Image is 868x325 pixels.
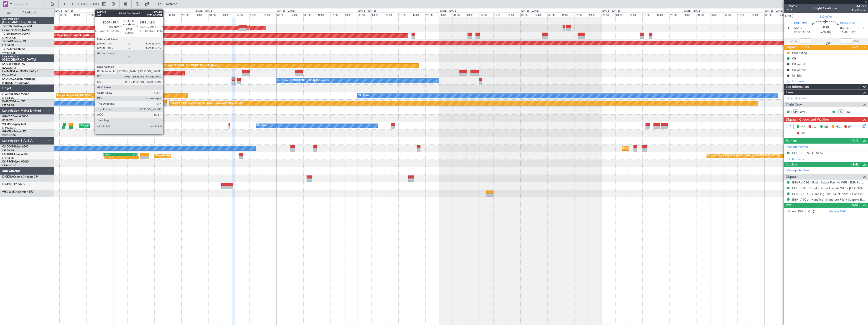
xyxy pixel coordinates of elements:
[521,9,539,13] div: [DATE] - [DATE]
[2,145,28,148] a: CS-DOUGlobal 6500
[840,26,850,30] span: [DATE]
[835,125,841,129] span: FFC
[588,13,602,17] div: 20:00
[2,164,16,167] a: DNMM/LOS
[127,13,141,17] div: 04:00
[480,13,493,17] div: 12:00
[195,13,209,17] div: 00:00
[2,25,13,28] span: T7-DYN
[2,25,32,28] a: T7-DYNChallenger 604
[820,14,832,19] span: LX-AOA
[791,109,799,114] div: CP
[2,78,35,80] a: LX-AOACitation Mustang
[848,125,852,129] span: FP
[547,13,561,17] div: 08:00
[2,119,14,122] a: FCBB/BZV
[787,168,809,173] a: Manage Services
[737,13,751,17] div: 16:00
[358,13,371,17] div: 00:00
[2,183,25,186] a: OY-CBKPC12/NG
[105,156,122,159] div: 21:22 Z
[507,13,520,17] div: 20:00
[2,44,14,47] a: LFPB/LBG
[849,30,856,35] span: ELDT
[803,30,810,35] span: 11:08
[792,157,866,161] div: Add new
[209,13,222,17] div: 04:00
[359,92,369,99] div: No Crew
[787,96,806,101] a: Schedule Crew
[2,123,26,126] a: 9H-LPZLegacy 500
[2,28,31,32] a: EVRA/[PERSON_NAME]
[792,68,806,72] div: UK permit
[2,175,38,178] a: D-CKNACessna Citation CJ4
[786,117,829,122] span: Dispatch Checks and Weather
[2,191,14,193] span: 9H-CWM
[2,40,26,43] a: T7-EAGLFalcon 8X
[2,74,16,77] a: EDLW/DTM
[2,48,13,50] span: T7-PJ29
[2,160,12,163] span: CS-RRC
[57,92,129,99] div: Planned Maint [GEOGRAPHIC_DATA] ([GEOGRAPHIC_DATA])
[852,45,858,49] span: (1/2)
[425,13,439,17] div: 20:00
[59,13,73,17] div: 08:00
[792,62,806,66] div: UK permit
[120,153,137,156] div: LPCS
[303,13,317,17] div: 08:00
[5,9,49,16] button: All Aircraft
[2,104,14,107] a: LFPB/LBG
[2,153,28,156] a: CS-JHHGlobal 6000
[103,153,120,156] div: KRNO
[155,0,183,8] button: Refresh
[2,40,13,43] span: T7-EAGL
[534,13,548,17] div: 04:00
[2,130,13,133] span: 9H-VSLK
[2,70,38,73] a: LX-INBFalcon 900EX EASy II
[615,13,629,17] div: 04:00
[792,151,823,155] div: EGHI DEP SLOT 1055z
[765,9,783,13] div: [DATE] - [DATE]
[141,13,154,17] div: 08:00
[162,3,181,6] span: Refresh
[786,90,794,95] span: Crew
[493,13,507,17] div: 16:00
[2,145,13,148] span: CS-DOU
[837,109,844,114] div: FO
[2,175,13,178] span: D-CKNA
[277,77,329,84] div: No Crew [GEOGRAPHIC_DATA] (Dublin Intl)
[575,13,588,17] div: 16:00
[697,13,710,17] div: 04:00
[2,63,12,65] span: LX-GBH
[154,13,168,17] div: 12:00
[845,110,856,114] a: RDZ
[2,191,33,193] a: 9H-CWMChallenger 850
[792,39,799,43] span: ATOT
[142,62,218,69] div: Planned Maint [GEOGRAPHIC_DATA] ([GEOGRAPHIC_DATA] Intl)
[276,13,290,17] div: 00:00
[122,156,139,159] div: -
[2,33,11,35] span: T7-EMI
[792,198,866,201] a: EGHI / SOU - Handling - Signature Flight Support EGHI / SOU
[2,66,16,70] a: EDLW/DTM
[277,9,295,13] div: [DATE] - [DATE]
[792,74,802,77] div: UK ETA
[786,203,791,208] span: Pax
[792,186,866,190] a: EGHI / SOU - Fuel - DeLux Fuel via WFS - [GEOGRAPHIC_DATA] / SOU
[47,32,90,39] div: Planned Maint [GEOGRAPHIC_DATA]
[2,115,13,118] span: 9H-YAA
[55,9,73,13] div: [DATE] - [DATE]
[249,13,263,17] div: 16:00
[764,13,778,17] div: 00:00
[2,153,12,156] span: CS-JHH
[708,152,780,159] div: Planned Maint [GEOGRAPHIC_DATA] ([GEOGRAPHIC_DATA])
[114,9,132,13] div: [DATE] - [DATE]
[787,4,797,8] span: 535257
[290,13,303,17] div: 04:00
[656,13,670,17] div: 16:00
[2,51,16,54] a: WMSA/SZB
[331,13,344,17] div: 16:00
[800,110,810,114] a: QVS
[751,13,764,17] div: 20:00
[2,93,29,95] a: F-GPNJFalcon 900EX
